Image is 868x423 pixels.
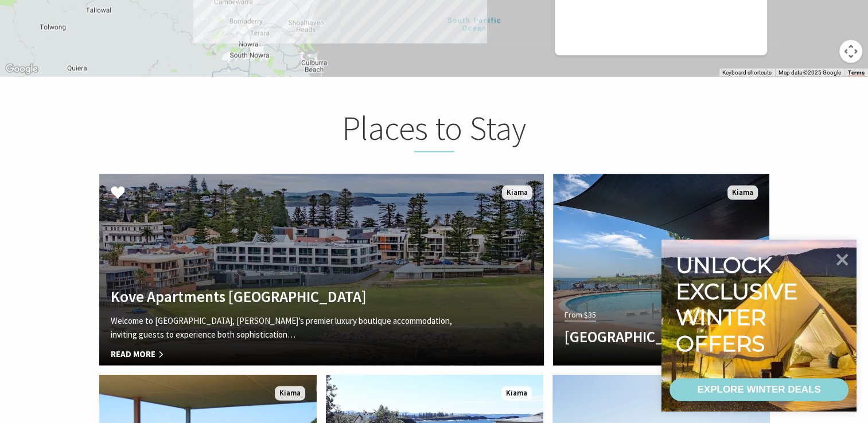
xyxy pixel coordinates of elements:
a: Terms (opens in new tab) [848,69,865,76]
span: Kiama [501,386,532,401]
p: Welcome to [GEOGRAPHIC_DATA], [PERSON_NAME]’s premier luxury boutique accommodation, inviting gue... [111,314,466,342]
span: Kiama [502,186,532,200]
h2: Places to Stay [209,108,659,153]
button: Click to Favourite Kove Apartments Kiama [99,174,137,213]
span: Kiama [727,186,758,200]
h4: Kove Apartments [GEOGRAPHIC_DATA] [111,287,466,305]
button: Map camera controls [839,40,862,63]
a: Open this area in Google Maps (opens a new window) [3,62,41,77]
span: Read More [111,347,466,361]
h4: [GEOGRAPHIC_DATA] [565,327,725,346]
a: From $35 [GEOGRAPHIC_DATA] Kiama [553,174,769,366]
a: Another Image Used Kove Apartments [GEOGRAPHIC_DATA] Welcome to [GEOGRAPHIC_DATA], [PERSON_NAME]’... [99,174,544,366]
a: EXPLORE WINTER DEALS [670,378,848,401]
button: Keyboard shortcuts [722,69,772,77]
div: EXPLORE WINTER DEALS [697,378,820,401]
span: From $35 [565,308,596,322]
img: Google [3,62,41,77]
div: Unlock exclusive winter offers [676,252,803,357]
span: Kiama [275,386,305,401]
span: Map data ©2025 Google [779,69,841,76]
